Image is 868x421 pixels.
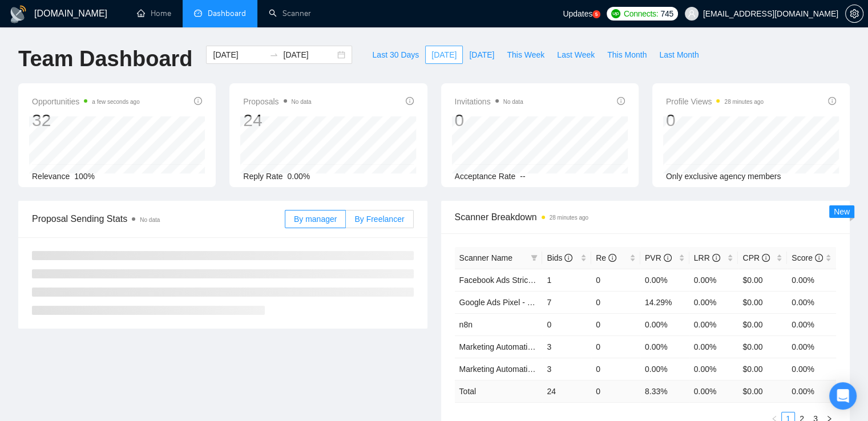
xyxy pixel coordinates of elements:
[406,97,414,105] span: info-circle
[640,313,689,335] td: 0.00%
[269,9,311,18] a: searchScanner
[738,291,787,313] td: $0.00
[92,99,139,105] time: a few seconds ago
[463,46,500,64] button: [DATE]
[32,172,70,181] span: Relevance
[762,254,770,262] span: info-circle
[459,276,575,285] a: Facebook Ads Strict Budget - V2
[288,172,310,181] span: 0.00%
[712,254,720,262] span: info-circle
[194,9,202,17] span: dashboard
[689,335,738,358] td: 0.00%
[666,172,781,181] span: Only exclusive agency members
[834,207,850,216] span: New
[455,380,543,402] td: Total
[500,46,551,64] button: This Week
[550,214,588,221] time: 28 minutes ago
[640,291,689,313] td: 14.29%
[640,358,689,380] td: 0.00%
[213,48,265,61] input: Start date
[787,358,836,380] td: 0.00%
[689,269,738,291] td: 0.00%
[354,214,404,224] span: By Freelancer
[32,110,140,131] div: 32
[194,97,202,105] span: info-circle
[689,358,738,380] td: 0.00%
[591,291,640,313] td: 0
[243,110,311,131] div: 24
[292,99,312,105] span: No data
[542,269,591,291] td: 1
[547,253,572,262] span: Bids
[459,320,473,329] a: n8n
[624,7,658,20] span: Connects:
[269,50,278,59] span: to
[9,5,27,23] img: logo
[660,7,673,20] span: 745
[455,210,837,224] span: Scanner Breakdown
[140,217,160,223] span: No data
[666,95,764,108] span: Profile Views
[507,48,544,61] span: This Week
[787,313,836,335] td: 0.00%
[372,48,419,61] span: Last 30 Days
[425,46,463,64] button: [DATE]
[459,365,609,374] a: Marketing Automation - [PERSON_NAME]
[640,335,689,358] td: 0.00%
[469,48,494,61] span: [DATE]
[551,46,601,64] button: Last Week
[666,110,764,131] div: 0
[659,48,699,61] span: Last Month
[688,10,696,18] span: user
[640,269,689,291] td: 0.00%
[829,382,857,410] div: Open Intercom Messenger
[738,269,787,291] td: $0.00
[595,12,598,17] text: 5
[591,358,640,380] td: 0
[32,212,285,226] span: Proposal Sending Stats
[738,358,787,380] td: $0.00
[459,298,639,307] a: Google Ads Pixel - setup, troubleshooting, tracking
[455,110,523,131] div: 0
[617,97,625,105] span: info-circle
[591,380,640,402] td: 0
[742,253,769,262] span: CPR
[18,46,192,72] h1: Team Dashboard
[564,254,572,262] span: info-circle
[557,48,595,61] span: Last Week
[591,313,640,335] td: 0
[591,269,640,291] td: 0
[531,254,538,261] span: filter
[787,380,836,402] td: 0.00 %
[689,380,738,402] td: 0.00 %
[787,269,836,291] td: 0.00%
[738,335,787,358] td: $0.00
[653,46,705,64] button: Last Month
[503,99,523,105] span: No data
[283,48,335,61] input: End date
[366,46,425,64] button: Last 30 Days
[459,342,609,351] a: Marketing Automation - [PERSON_NAME]
[542,291,591,313] td: 7
[689,313,738,335] td: 0.00%
[208,9,246,18] span: Dashboard
[431,48,457,61] span: [DATE]
[542,313,591,335] td: 0
[542,335,591,358] td: 3
[243,95,311,108] span: Proposals
[455,172,516,181] span: Acceptance Rate
[269,50,278,59] span: swap-right
[724,99,763,105] time: 28 minutes ago
[528,249,540,266] span: filter
[542,358,591,380] td: 3
[74,172,95,181] span: 100%
[294,214,337,224] span: By manager
[601,46,653,64] button: This Month
[828,97,836,105] span: info-circle
[664,254,672,262] span: info-circle
[591,335,640,358] td: 0
[608,254,616,262] span: info-circle
[738,380,787,402] td: $ 0.00
[607,48,647,61] span: This Month
[694,253,720,262] span: LRR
